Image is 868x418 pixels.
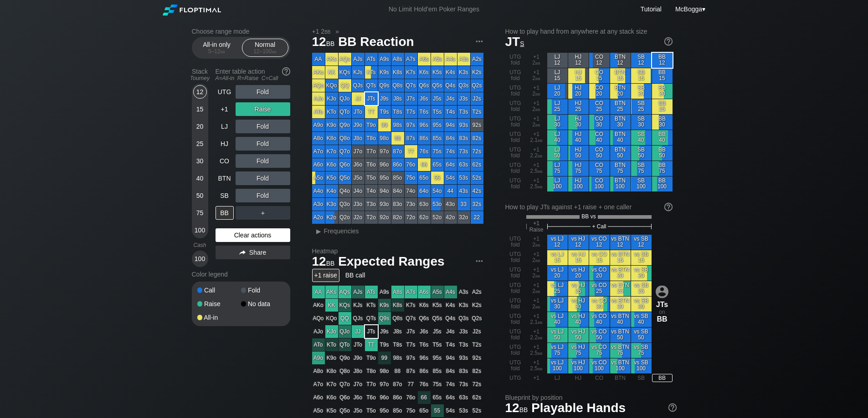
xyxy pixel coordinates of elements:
[365,106,378,118] div: TT
[325,132,338,145] div: K8o
[663,202,673,212] img: help.32db89a4.svg
[589,146,610,161] div: CO 50
[193,154,207,168] div: 30
[418,106,431,118] div: T6s
[352,53,365,65] div: AJs
[418,158,431,171] div: 66
[444,92,457,105] div: J4s
[431,53,444,65] div: A5s
[193,171,207,185] div: 40
[365,92,378,105] div: JTs
[505,35,524,49] span: JT
[652,161,673,176] div: BB 75
[663,36,673,46] img: help.32db89a4.svg
[652,99,673,114] div: BB 25
[312,79,325,92] div: AQo
[431,145,444,158] div: 75s
[535,106,540,112] span: bb
[505,146,526,161] div: UTG fold
[312,158,325,171] div: A6o
[352,185,365,197] div: J4o
[589,99,610,114] div: CO 25
[216,189,234,202] div: SB
[589,161,610,176] div: CO 75
[378,119,391,131] div: 99
[325,79,338,92] div: KQo
[444,145,457,158] div: 74s
[631,53,652,68] div: SB 12
[325,66,338,79] div: KK
[405,171,417,184] div: 75o
[631,99,652,114] div: SB 25
[471,145,483,158] div: 72s
[391,106,404,118] div: T8s
[193,102,207,116] div: 15
[431,106,444,118] div: T5s
[378,92,391,105] div: J9s
[375,5,493,15] div: No Limit Hold’em Poker Ranges
[193,189,207,202] div: 50
[325,145,338,158] div: K7o
[391,158,404,171] div: 86o
[431,119,444,131] div: 95s
[457,79,470,92] div: Q3s
[535,121,540,128] span: bb
[535,75,540,81] span: bb
[236,102,290,116] div: Raise
[418,119,431,131] div: 96s
[405,132,417,145] div: 87s
[631,146,652,161] div: SB 50
[631,161,652,176] div: SB 75
[391,53,404,65] div: A8s
[526,68,547,83] div: +1 2
[547,146,568,161] div: LJ 50
[505,99,526,114] div: UTG fold
[526,146,547,161] div: +1 2.2
[312,198,325,211] div: A3o
[405,106,417,118] div: T7s
[193,137,207,151] div: 25
[471,53,483,65] div: A2s
[312,145,325,158] div: A7o
[505,115,526,130] div: UTG fold
[193,120,207,133] div: 20
[526,161,547,176] div: +1 2.5
[352,132,365,145] div: J8o
[589,68,610,83] div: CO 15
[339,198,351,211] div: Q3o
[431,92,444,105] div: J5s
[352,79,365,92] div: QJs
[547,99,568,114] div: LJ 25
[246,48,284,55] div: 12 – 100
[236,85,290,99] div: Fold
[547,130,568,145] div: LJ 40
[589,130,610,145] div: CO 40
[378,198,391,211] div: 93o
[652,53,673,68] div: BB 12
[391,119,404,131] div: 98s
[312,106,325,118] div: ATo
[365,79,378,92] div: QTs
[568,130,589,145] div: HJ 40
[241,287,285,293] div: Fold
[325,171,338,184] div: K5o
[163,5,221,15] img: Floptimal logo
[312,66,325,79] div: AKo
[631,115,652,130] div: SB 30
[352,171,365,184] div: J5o
[352,145,365,158] div: J7o
[339,66,351,79] div: KQs
[197,301,241,307] div: Raise
[568,68,589,83] div: HJ 15
[378,185,391,197] div: 94o
[547,53,568,68] div: LJ 12
[526,115,547,130] div: +1 2
[312,92,325,105] div: AJo
[391,132,404,145] div: 88
[457,53,470,65] div: A3s
[444,119,457,131] div: 94s
[239,250,246,255] img: share.864f2f62.svg
[610,115,631,130] div: BTN 30
[431,158,444,171] div: 65s
[391,198,404,211] div: 83o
